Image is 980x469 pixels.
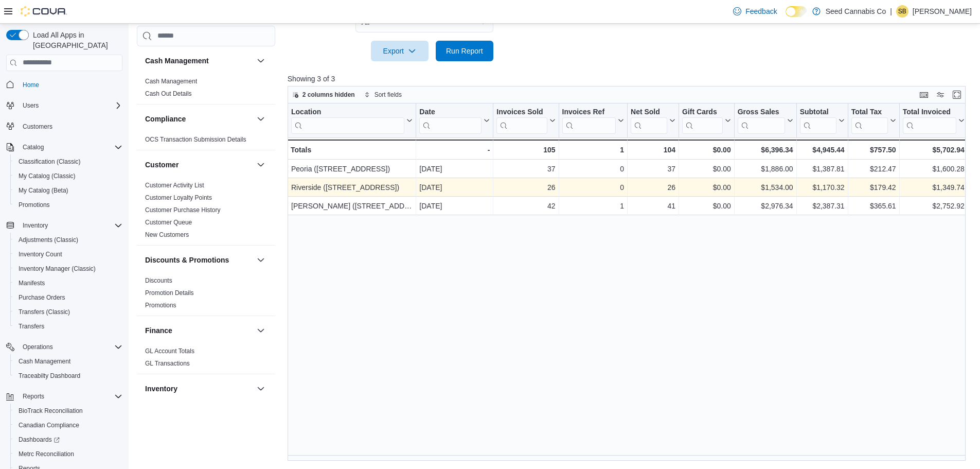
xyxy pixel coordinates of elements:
[19,341,122,353] span: Operations
[14,199,122,211] span: Promotions
[14,291,69,304] a: Purchase Orders
[496,181,555,194] div: 26
[682,107,723,133] div: Gift Card Sales
[10,247,127,262] button: Inventory Count
[23,392,44,401] span: Reports
[291,200,413,212] div: [PERSON_NAME] ([STREET_ADDRESS])
[786,6,807,17] input: Dark Mode
[419,107,482,117] div: Date
[255,113,267,125] button: Compliance
[14,405,122,417] span: BioTrack Reconciliation
[419,107,482,133] div: Date
[145,277,172,284] a: Discounts
[496,107,547,133] div: Invoices Sold
[19,372,80,380] span: Traceabilty Dashboard
[19,436,60,444] span: Dashboards
[137,274,275,316] div: Discounts & Promotions
[496,107,555,133] button: Invoices Sold
[496,163,555,175] div: 37
[10,418,127,432] button: Canadian Compliance
[14,370,84,382] a: Traceabilty Dashboard
[826,5,886,18] p: Seed Cannabis Co
[19,172,76,180] span: My Catalog (Classic)
[19,158,81,166] span: Classification (Classic)
[10,447,127,461] button: Metrc Reconciliation
[255,324,267,337] button: Finance
[291,144,413,156] div: Totals
[19,357,70,366] span: Cash Management
[631,200,675,212] div: 41
[302,91,355,99] span: 2 columns hidden
[23,101,39,110] span: Users
[14,155,122,168] span: Classification (Classic)
[19,120,57,133] a: Customers
[375,91,402,99] span: Sort fields
[145,56,209,66] h3: Cash Management
[682,107,723,117] div: Gift Cards
[23,123,52,131] span: Customers
[19,79,43,91] a: Home
[10,154,127,169] button: Classification (Classic)
[419,107,490,133] button: Date
[562,144,623,156] div: 1
[137,133,275,150] div: Compliance
[255,383,267,395] button: Inventory
[14,184,73,197] a: My Catalog (Beta)
[14,355,122,368] span: Cash Management
[145,384,253,394] button: Inventory
[137,179,275,245] div: Customer
[19,120,122,133] span: Customers
[14,277,49,289] a: Manifests
[255,254,267,266] button: Discounts & Promotions
[851,181,896,194] div: $179.42
[19,293,65,302] span: Purchase Orders
[737,107,785,117] div: Gross Sales
[851,144,896,156] div: $757.50
[145,160,253,170] button: Customer
[145,302,176,309] a: Promotions
[145,194,212,202] span: Customer Loyalty Points
[631,163,675,175] div: 37
[799,200,844,212] div: $2,387.31
[288,89,359,101] button: 2 columns hidden
[682,163,731,175] div: $0.00
[799,107,836,133] div: Subtotal
[14,291,122,304] span: Purchase Orders
[14,306,74,318] a: Transfers (Classic)
[902,144,964,156] div: $5,702.94
[145,255,253,265] button: Discounts & Promotions
[682,200,731,212] div: $0.00
[19,250,62,258] span: Inventory Count
[145,276,172,285] span: Discounts
[851,107,896,133] button: Total Tax
[14,248,122,260] span: Inventory Count
[145,289,194,297] a: Promotion Details
[145,231,189,239] span: New Customers
[145,135,246,144] span: OCS Transaction Submission Details
[145,194,212,201] a: Customer Loyalty Points
[14,155,85,168] a: Classification (Classic)
[419,181,490,194] div: [DATE]
[682,107,731,133] button: Gift Cards
[288,74,973,84] p: Showing 3 of 3
[10,404,127,418] button: BioTrack Reconciliation
[145,77,197,85] span: Cash Management
[21,6,67,16] img: Cova
[2,340,127,354] button: Operations
[738,181,793,194] div: $1,534.00
[291,107,404,117] div: Location
[291,181,413,194] div: Riverside ([STREET_ADDRESS])
[145,182,204,189] a: Customer Activity List
[10,198,127,212] button: Promotions
[682,181,731,194] div: $0.00
[898,5,906,18] span: SB
[19,201,50,209] span: Promotions
[14,433,64,446] a: Dashboards
[902,107,956,117] div: Total Invoiced
[14,320,48,333] a: Transfers
[14,448,122,460] span: Metrc Reconciliation
[14,419,83,431] a: Canadian Compliance
[145,56,253,66] button: Cash Management
[799,107,836,117] div: Subtotal
[14,234,122,246] span: Adjustments (Classic)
